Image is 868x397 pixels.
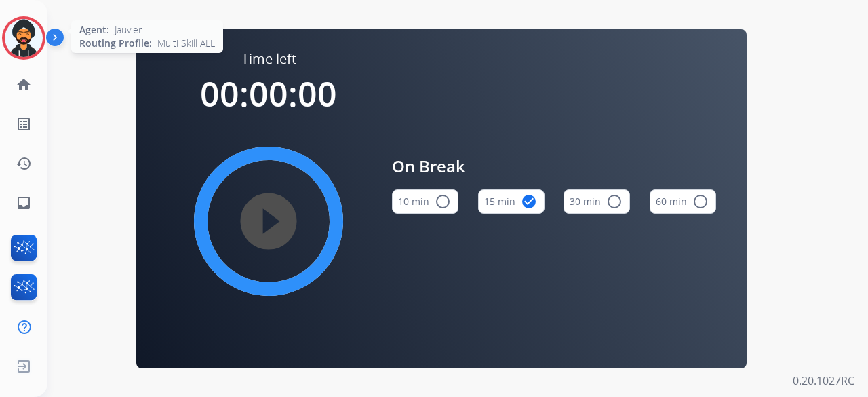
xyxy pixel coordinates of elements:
mat-icon: play_circle_filled [260,213,277,229]
button: 60 min [650,189,716,214]
mat-icon: home [16,77,32,93]
mat-icon: radio_button_unchecked [606,193,623,210]
button: 30 min [564,189,630,214]
img: avatar [5,19,43,57]
button: 10 min [392,189,458,214]
span: Agent: [79,23,109,37]
mat-icon: radio_button_unchecked [435,193,451,210]
mat-icon: inbox [16,195,32,211]
mat-icon: list_alt [16,116,32,132]
span: Routing Profile: [79,37,152,50]
p: 0.20.1027RC [793,373,854,389]
span: Time left [241,50,296,69]
mat-icon: radio_button_unchecked [692,193,709,210]
span: Multi Skill ALL [157,37,215,50]
mat-icon: history [16,155,32,172]
button: 15 min [478,189,545,214]
span: On Break [392,154,716,178]
span: 00:00:00 [200,71,337,117]
mat-icon: check_circle [521,193,537,210]
span: Jauvier [115,23,142,37]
